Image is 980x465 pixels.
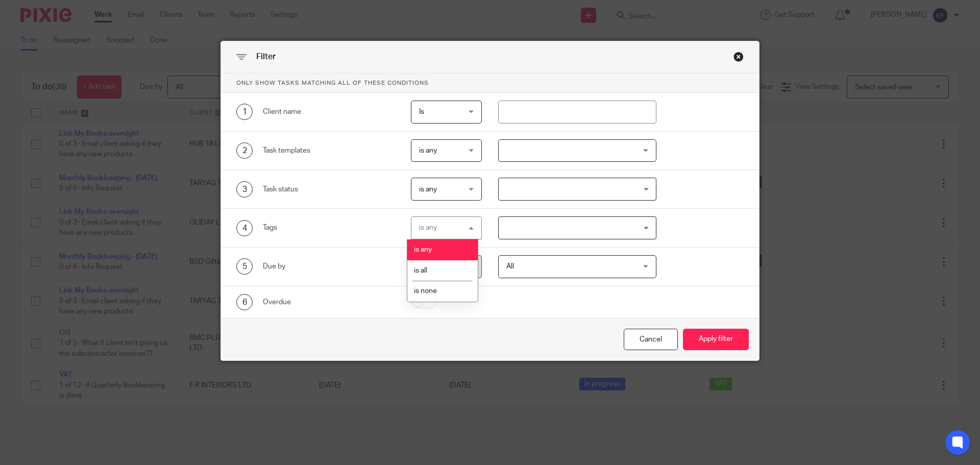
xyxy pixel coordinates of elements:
span: is any [419,147,437,154]
div: Close this dialog window [624,329,678,351]
div: Overdue [263,297,395,307]
div: Task status [263,184,395,194]
span: is any [419,186,437,193]
div: Client name [263,107,395,117]
span: is none [414,287,437,295]
div: Due by [263,261,395,272]
span: is any [414,246,432,253]
span: is all [414,267,427,274]
input: Search for option [500,219,651,237]
div: Tags [263,223,395,233]
p: Only show tasks matching all of these conditions [221,74,759,93]
div: 1 [236,104,253,120]
div: Task templates [263,145,395,156]
input: Search for option [500,180,651,198]
div: Search for option [498,178,657,201]
div: 4 [236,220,253,236]
div: is any [419,224,437,231]
div: 6 [236,294,253,310]
div: 3 [236,181,253,198]
span: Is [419,108,424,115]
button: Apply filter [683,329,749,351]
div: 2 [236,142,253,159]
span: All [506,263,514,270]
div: 5 [236,258,253,275]
div: Search for option [498,216,657,239]
div: Close this dialog window [733,52,744,62]
span: Filter [256,53,276,61]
